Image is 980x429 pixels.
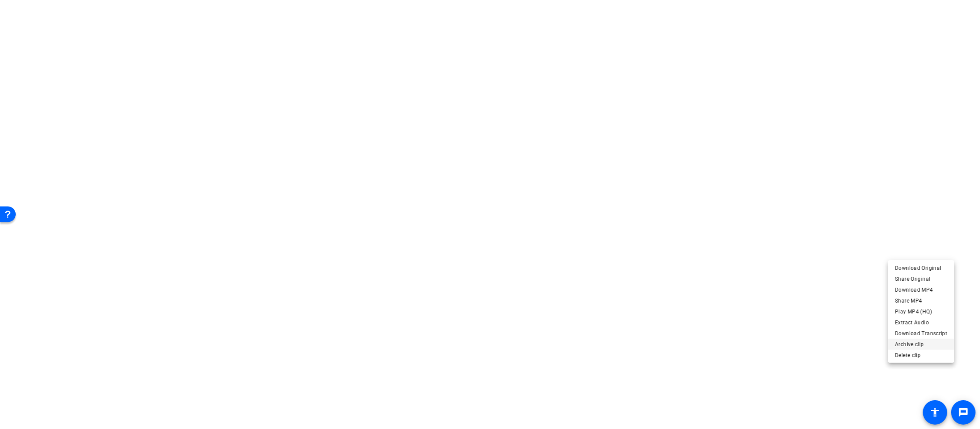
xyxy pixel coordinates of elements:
[895,350,947,361] span: Delete clip
[895,339,947,350] span: Archive clip
[895,317,947,328] span: Extract Audio
[895,328,947,339] span: Download Transcript
[895,285,947,295] span: Download MP4
[895,296,947,306] span: Share MP4
[895,274,947,284] span: Share Original
[895,263,947,273] span: Download Original
[895,306,947,317] span: Play MP4 (HQ)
